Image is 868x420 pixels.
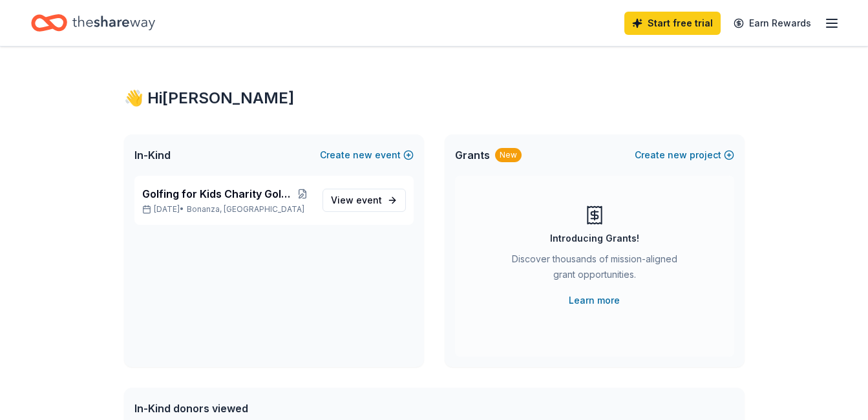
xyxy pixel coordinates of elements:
a: Start free trial [624,12,721,35]
p: [DATE] • [142,204,312,215]
span: new [353,147,372,163]
a: Learn more [569,293,620,308]
span: event [356,194,382,205]
button: Createnewevent [320,147,414,163]
div: New [495,148,522,162]
span: View [331,193,382,208]
a: Earn Rewards [726,12,819,35]
div: In-Kind donors viewed [134,401,396,416]
span: Grants [455,147,490,163]
span: new [668,147,687,163]
a: View event [323,189,406,212]
button: Createnewproject [635,147,734,163]
span: In-Kind [134,147,171,163]
a: Home [31,8,155,38]
div: 👋 Hi [PERSON_NAME] [124,88,745,109]
span: Bonanza, [GEOGRAPHIC_DATA] [187,204,304,215]
div: Discover thousands of mission-aligned grant opportunities. [507,251,683,288]
span: Golfing for Kids Charity Golf Tournament [142,186,293,202]
div: Introducing Grants! [550,231,639,246]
